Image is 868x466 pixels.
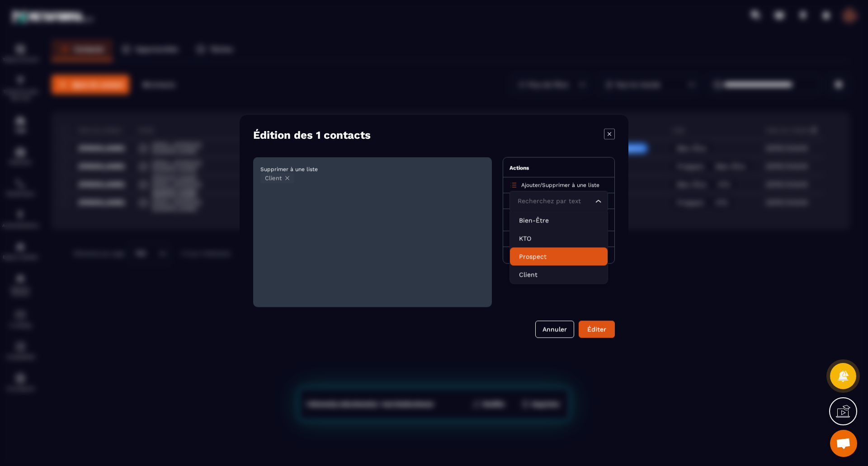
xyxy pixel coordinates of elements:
button: Éditer [579,320,615,338]
p: Client [519,270,599,279]
input: Search for option [515,196,593,206]
span: Client [265,174,282,181]
p: Prospect [519,252,599,261]
button: Annuler [535,320,574,338]
div: Search for option [509,191,608,212]
p: Bien-Être [519,216,599,225]
p: KTO [519,234,599,243]
span: Ajouter [521,182,540,188]
p: / [521,181,599,188]
span: Supprimer à une liste [260,166,318,172]
h4: Édition des 1 contacts [253,128,371,141]
span: Supprimer à une liste [542,182,599,188]
div: Ouvrir le chat [830,430,857,457]
span: Actions [509,165,529,171]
